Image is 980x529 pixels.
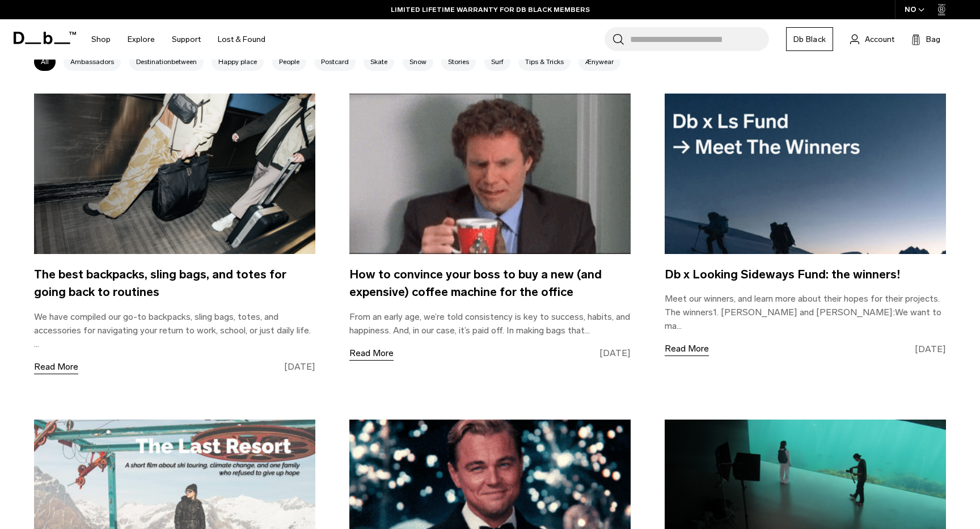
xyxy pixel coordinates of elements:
[491,58,504,66] a: Surf
[448,58,469,66] a: Stories
[585,58,614,66] a: Ænywear
[665,292,946,333] p: Meet our winners, and learn more about their hopes for their projects. The winners1. [PERSON_NAME...
[91,19,111,60] a: Shop
[850,32,894,46] a: Account
[926,33,940,45] span: Bag
[786,27,833,51] a: Db Black
[279,58,299,66] a: People
[349,346,394,361] a: Read More
[349,94,631,254] img: How to convince your boss to buy a new (and expensive) coffee machine for the office
[391,5,590,15] a: LIMITED LIFETIME WARRANTY FOR DB BLACK MEMBERS
[34,265,315,301] h4: The best backpacks, sling bags, and totes for going back to routines
[128,19,155,60] a: Explore
[409,58,426,66] a: Snow
[525,58,564,66] a: Tips & Tricks
[349,310,631,337] p: From an early age, we’re told consistency is key to success, habits, and happiness. And, in our c...
[136,58,197,66] a: Destinationbetween
[370,58,387,66] a: Skate
[665,265,946,283] h4: Db x Looking Sideways Fund: the winners!
[34,310,315,351] p: We have compiled our go-to backpacks, sling bags, totes, and accessories for navigating your retu...
[284,360,315,374] span: [DATE]
[218,58,257,66] a: Happy place
[218,19,265,60] a: Lost & Found
[665,94,946,254] img: Db x Looking Sideways Fund: the winners!
[172,19,201,60] a: Support
[915,342,946,356] span: [DATE]
[599,346,631,360] span: [DATE]
[70,58,114,66] a: Ambassadors
[83,19,274,60] nav: Main Navigation
[911,32,940,46] button: Bag
[34,360,78,374] a: Read More
[865,33,894,45] span: Account
[34,94,315,254] img: The best backpacks, sling bags, and totes for going back to routines
[321,58,349,66] a: Postcard
[41,58,49,66] a: All
[665,342,709,356] a: Read More
[349,265,631,301] h4: How to convince your boss to buy a new (and expensive) coffee machine for the office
